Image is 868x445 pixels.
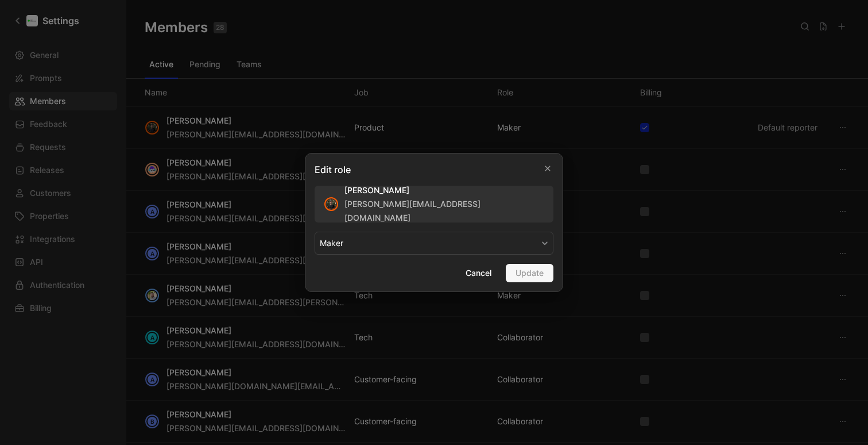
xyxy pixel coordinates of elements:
[344,183,544,197] div: [PERSON_NAME]
[315,163,351,177] h2: Edit role
[344,197,544,225] div: [PERSON_NAME][EMAIL_ADDRESS][DOMAIN_NAME]
[320,236,343,250] span: MAKER
[315,232,553,255] button: MAKER
[456,264,501,282] button: Cancel
[466,266,491,280] span: Cancel
[325,198,337,210] img: avatar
